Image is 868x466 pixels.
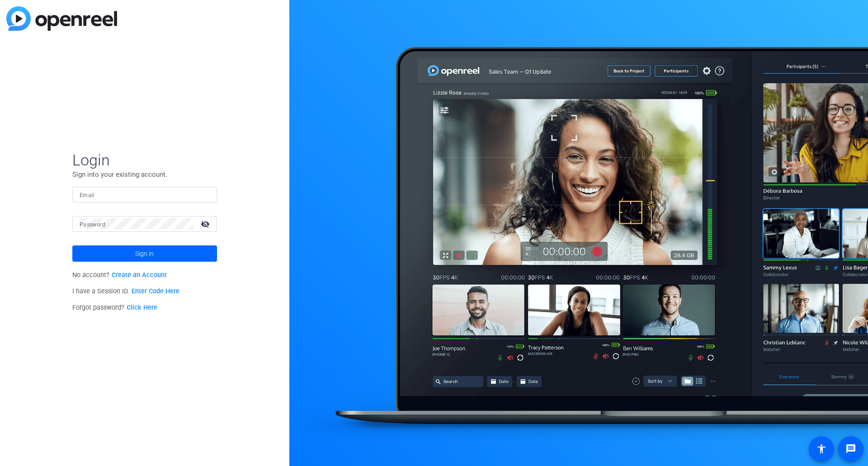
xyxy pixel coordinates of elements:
[112,271,167,279] a: Create an Account
[72,245,217,262] button: Sign in
[80,221,105,228] mat-label: Password
[135,242,154,265] span: Sign in
[6,6,117,31] img: blue-gradient.svg
[72,151,217,169] span: Login
[816,443,827,454] mat-icon: accessibility
[72,304,157,311] span: Forgot password?
[80,192,94,198] mat-label: Email
[127,304,157,311] a: Click Here
[80,189,210,200] input: Enter Email Address
[195,217,217,231] mat-icon: visibility_off
[72,287,179,295] span: I have a Session ID.
[132,287,179,295] a: Enter Code Here
[72,271,167,279] span: No account?
[72,169,217,179] p: Sign into your existing account.
[845,443,856,454] mat-icon: message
